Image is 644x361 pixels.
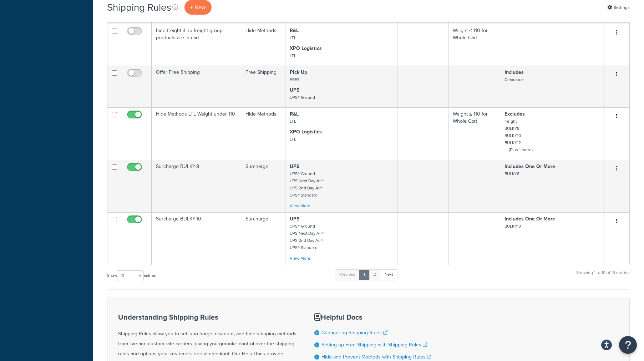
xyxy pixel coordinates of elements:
[290,35,296,41] small: LTL
[152,107,241,160] td: Hide Methods LTL Weight under 110
[290,255,310,261] a: View More
[290,223,324,251] small: UPS® Ground UPS Next Day Air® UPS 2nd Day Air® UPS® Standard
[380,269,397,280] a: Next
[107,270,156,281] label: Show entries
[504,118,533,153] small: freight BULKY8 BULKY10 BULKY12 ... (Plus 1 more)
[290,118,296,124] small: LTL
[290,27,299,34] strong: R&L
[241,24,285,66] td: Hide Methods
[290,128,322,136] strong: XPO Logistics
[117,270,144,281] select: Showentries
[448,24,500,66] td: Weight ≤ 110 for Whole Cart
[241,160,285,212] td: Surcharge
[107,0,171,14] h1: Shipping Rules
[290,86,299,94] strong: UPS
[290,94,315,101] small: UPS® Ground
[314,313,431,321] h3: Helpful Docs
[504,76,524,83] small: Clearance
[241,107,285,160] td: Hide Methods
[504,171,519,177] small: BULKY8
[504,163,555,170] strong: Includes One Or More
[290,76,300,83] small: FREE
[321,353,431,361] a: Hide and Prevent Methods with Shipping Rules
[619,336,637,354] button: Open Resource Center
[241,212,285,265] td: Surcharge
[290,203,310,209] a: View More
[448,107,500,160] td: Weight ≤ 110 for Whole Cart
[576,269,630,284] div: Showing 1 to 10 of 19 entries
[118,313,296,321] h3: Understanding Shipping Rules
[241,66,285,107] td: Free Shipping
[290,163,299,170] strong: UPS
[504,223,521,229] small: BULKY10
[290,136,296,142] small: LTL
[504,215,555,223] strong: Includes One Or More
[290,45,322,52] strong: XPO Logistics
[321,341,427,349] a: Setting up Free Shipping with Shipping Rules
[152,24,241,66] td: hide freight if no freight group products are in cart
[290,110,299,118] strong: R&L
[290,171,324,198] small: UPS® Ground UPS Next Day Air® UPS 2nd Day Air® UPS® Standard
[369,269,381,280] a: 2
[290,215,299,223] strong: UPS
[152,212,241,265] td: Surcharge BULKY-10
[290,68,307,76] strong: Pick Up
[152,66,241,107] td: Offer Free Shipping
[359,269,370,280] a: 1
[152,160,241,212] td: Surcharge BULKY-8
[321,329,387,336] a: Configuring Shipping Rules
[290,52,296,59] small: LTL
[504,68,524,76] strong: Includes
[335,269,360,280] a: Previous
[607,2,630,12] a: Settings
[504,110,525,118] strong: Excludes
